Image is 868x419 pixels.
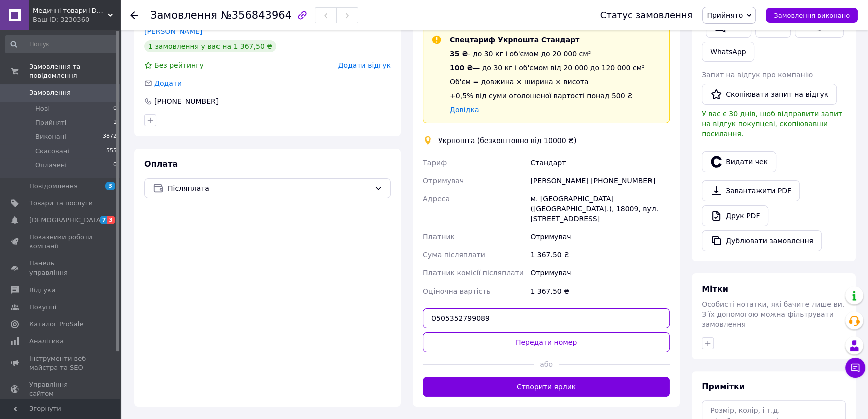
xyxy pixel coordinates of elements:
span: У вас є 30 днів, щоб відправити запит на відгук покупцеві, скопіювавши посилання. [702,110,842,138]
div: Об'єм = довжина × ширина × висота [450,77,645,87]
div: — до 30 кг і об'ємом від 20 000 до 120 000 см³ [450,63,645,73]
button: Передати номер [423,332,670,352]
span: Повідомлення [29,182,78,191]
button: Чат з покупцем [845,358,865,378]
span: Показники роботи компанії [29,233,93,251]
span: [DEMOGRAPHIC_DATA] [29,216,103,225]
div: Повернутися назад [130,10,138,20]
div: - до 30 кг і об'ємом до 20 000 см³ [450,49,645,59]
span: Платник [423,233,455,241]
span: Прийнято [707,11,743,19]
span: 0 [113,161,117,170]
span: Замовлення виконано [774,12,850,19]
div: [PHONE_NUMBER] [153,96,220,106]
div: м. [GEOGRAPHIC_DATA] ([GEOGRAPHIC_DATA].), 18009, вул. [STREET_ADDRESS] [528,190,672,228]
button: Скопіювати запит на відгук [702,84,837,105]
span: 100 ₴ [450,64,473,72]
span: Прийняті [35,118,66,127]
button: Замовлення виконано [766,8,858,23]
span: Медичні товари Prasolmed.com.ua [33,6,108,15]
span: Мітки [702,284,728,294]
span: Без рейтингу [154,61,204,69]
div: Отримувач [528,264,672,282]
span: Оціночна вартість [423,287,490,295]
input: Пошук [5,35,118,53]
span: Панель управління [29,259,93,277]
span: Нові [35,104,50,113]
a: Друк PDF [702,205,768,226]
div: +0,5% від суми оголошеної вартості понад 500 ₴ [450,91,645,101]
span: Тариф [423,159,447,167]
span: 0 [113,104,117,113]
span: Скасовані [35,147,69,156]
span: Інструменти веб-майстра та SEO [29,354,93,372]
div: [PERSON_NAME] [PHONE_NUMBER] [528,172,672,190]
span: або [534,359,558,369]
span: Додати відгук [338,61,391,69]
div: Отримувач [528,228,672,246]
span: 555 [106,147,117,156]
div: Укрпошта (безкоштовно від 10000 ₴) [436,135,579,146]
a: [PERSON_NAME] [144,27,202,35]
span: Товари та послуги [29,199,93,208]
span: Каталог ProSale [29,320,83,329]
span: Додати [154,79,182,87]
div: 1 367.50 ₴ [528,282,672,300]
span: Примітки [702,382,745,391]
span: 3 [105,182,115,190]
span: Замовлення та повідомлення [29,62,120,80]
button: Створити ярлик [423,377,670,397]
span: Отримувач [423,177,464,185]
span: Платник комісії післяплати [423,269,524,277]
button: Видати чек [702,151,776,172]
span: 3872 [103,132,117,142]
span: Запит на відгук про компанію [702,71,813,79]
div: Статус замовлення [600,10,693,20]
span: Сума післяплати [423,251,485,259]
span: Особисті нотатки, які бачите лише ви. З їх допомогою можна фільтрувати замовлення [702,300,844,328]
span: Післяплата [168,183,370,194]
span: Адреса [423,195,450,203]
div: 1 замовлення у вас на 1 367,50 ₴ [144,40,276,52]
span: 7 [100,216,108,224]
input: Номер експрес-накладної [423,308,670,328]
a: Завантажити PDF [702,180,800,201]
span: Замовлення [150,9,218,21]
span: Покупці [29,303,56,312]
span: 1 [113,118,117,127]
span: Аналітика [29,337,64,346]
a: WhatsApp [702,42,754,62]
span: №356843964 [221,9,292,21]
span: Виконані [35,132,66,142]
span: 3 [107,216,115,224]
span: Замовлення [29,88,71,97]
span: Відгуки [29,286,55,295]
div: Стандарт [528,154,672,172]
div: 1 367.50 ₴ [528,246,672,264]
span: Спецтариф Укрпошта Стандарт [450,36,579,44]
span: 35 ₴ [450,50,468,58]
span: Оплачені [35,161,67,170]
button: Дублювати замовлення [702,230,822,251]
span: Оплата [144,159,178,169]
div: Ваш ID: 3230360 [33,15,120,24]
a: Довідка [450,106,479,114]
span: Управління сайтом [29,380,93,398]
